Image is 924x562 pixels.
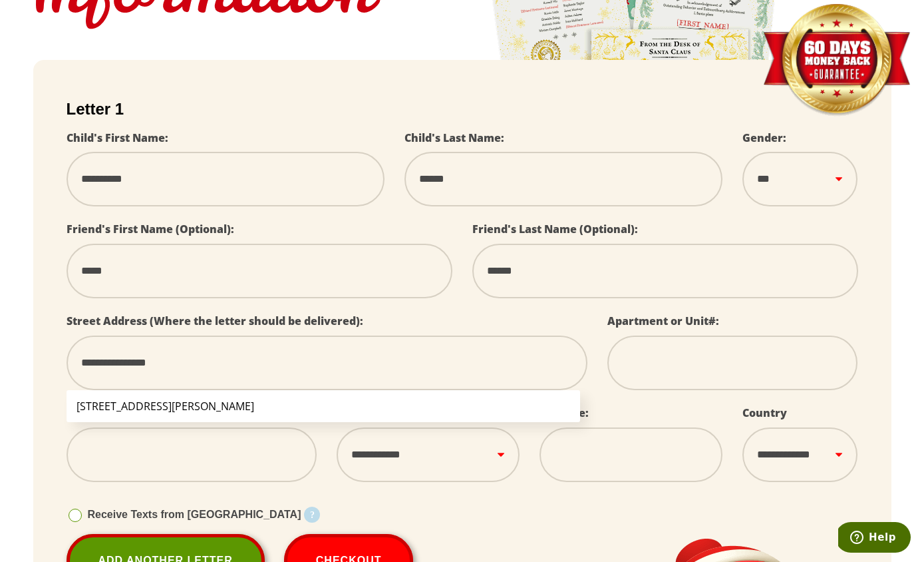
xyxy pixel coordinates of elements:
[472,222,638,236] label: Friend's Last Name (Optional):
[67,390,581,422] li: [STREET_ADDRESS][PERSON_NAME]
[762,3,911,117] img: Money Back Guarantee
[67,100,858,119] h2: Letter 1
[607,314,719,328] label: Apartment or Unit#:
[742,131,786,145] label: Gender:
[404,131,504,145] label: Child's Last Name:
[742,406,787,420] label: Country
[67,131,168,145] label: Child's First Name:
[88,509,301,520] span: Receive Texts from [GEOGRAPHIC_DATA]
[67,222,234,236] label: Friend's First Name (Optional):
[838,522,911,555] iframe: Opens a widget where you can find more information
[67,314,363,328] label: Street Address (Where the letter should be delivered):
